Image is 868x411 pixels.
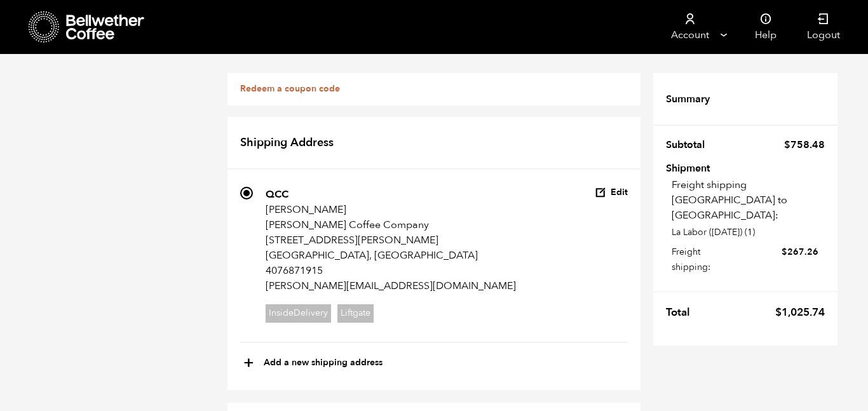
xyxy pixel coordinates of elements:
[784,138,825,152] bdi: 758.48
[227,117,641,170] h2: Shipping Address
[666,131,712,158] th: Subtotal
[337,304,374,323] span: Liftgate
[595,187,628,199] button: Edit
[672,226,825,239] p: La Labor ([DATE]) (1)
[243,353,383,374] button: +Add a new shipping address
[266,304,331,323] span: InsideDelivery
[240,187,253,199] input: QCC [PERSON_NAME] [PERSON_NAME] Coffee Company [STREET_ADDRESS][PERSON_NAME] [GEOGRAPHIC_DATA], [...
[266,232,516,248] p: [STREET_ADDRESS][PERSON_NAME]
[666,163,739,172] th: Shipment
[266,217,516,232] p: [PERSON_NAME] Coffee Company
[784,138,790,152] span: $
[775,305,825,320] bdi: 1,025.74
[266,187,288,201] strong: QCC
[672,243,818,275] label: Freight shipping:
[666,86,717,112] th: Summary
[782,246,787,258] span: $
[266,202,516,217] p: [PERSON_NAME]
[666,299,698,327] th: Total
[266,278,516,293] p: [PERSON_NAME][EMAIL_ADDRESS][DOMAIN_NAME]
[240,83,340,95] a: Redeem a coupon code
[266,263,516,278] p: 4076871915
[266,248,516,263] p: [GEOGRAPHIC_DATA], [GEOGRAPHIC_DATA]
[672,177,825,223] p: Freight shipping [GEOGRAPHIC_DATA] to [GEOGRAPHIC_DATA]:
[782,246,818,258] bdi: 267.26
[775,305,782,320] span: $
[243,353,254,374] span: +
